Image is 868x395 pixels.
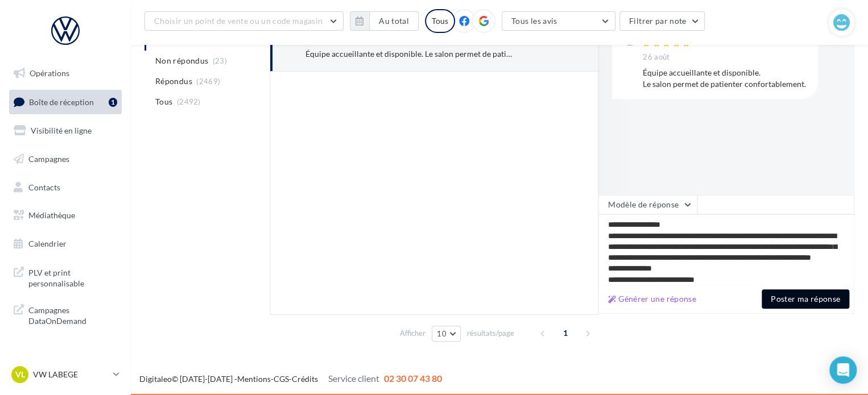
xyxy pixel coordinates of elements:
[604,292,701,306] button: Générer une réponse
[598,195,697,214] button: Modèle de réponse
[31,126,92,135] span: Visibilité en ligne
[619,11,705,31] button: Filtrer par note
[109,98,117,107] div: 1
[467,328,514,339] span: résultats/page
[350,11,419,31] button: Au total
[556,324,574,342] span: 1
[432,326,461,342] button: 10
[7,260,124,294] a: PLV et print personnalisable
[7,176,124,199] a: Contacts
[502,11,615,31] button: Tous les avis
[400,328,425,339] span: Afficher
[274,374,289,384] a: CGS
[829,356,857,384] div: Open Intercom Messenger
[28,182,60,192] span: Contacts
[762,289,849,309] button: Poster ma réponse
[643,67,809,90] div: Équipe accueillante et disponible. Le salon permet de patienter confortablement.
[7,90,124,114] a: Boîte de réception1
[369,11,419,31] button: Au total
[425,9,455,33] div: Tous
[305,48,514,60] div: Équipe accueillante et disponible. Le salon permet de patienter confortablement.
[33,369,109,380] p: VW LABEGE
[139,374,172,384] a: Digitaleo
[437,329,447,338] span: 10
[28,302,117,327] span: Campagnes DataOnDemand
[139,374,442,384] span: © [DATE]-[DATE] - - -
[28,239,67,248] span: Calendrier
[643,52,669,63] span: 26 août
[154,16,323,26] span: Choisir un point de vente ou un code magasin
[237,374,271,384] a: Mentions
[384,373,442,384] span: 02 30 07 43 80
[213,56,227,65] span: (23)
[328,373,379,384] span: Service client
[155,76,192,87] span: Répondus
[15,369,25,380] span: VL
[7,61,124,85] a: Opérations
[7,147,124,171] a: Campagnes
[30,68,69,78] span: Opérations
[7,203,124,227] a: Médiathèque
[9,364,122,385] a: VL VW LABEGE
[177,97,201,106] span: (2492)
[144,11,344,31] button: Choisir un point de vente ou un code magasin
[511,16,557,26] span: Tous les avis
[28,265,117,289] span: PLV et print personnalisable
[7,119,124,143] a: Visibilité en ligne
[28,154,69,164] span: Campagnes
[292,374,318,384] a: Crédits
[7,232,124,256] a: Calendrier
[155,55,208,66] span: Non répondus
[196,77,220,86] span: (2469)
[155,96,172,107] span: Tous
[7,298,124,331] a: Campagnes DataOnDemand
[29,97,94,106] span: Boîte de réception
[28,210,75,220] span: Médiathèque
